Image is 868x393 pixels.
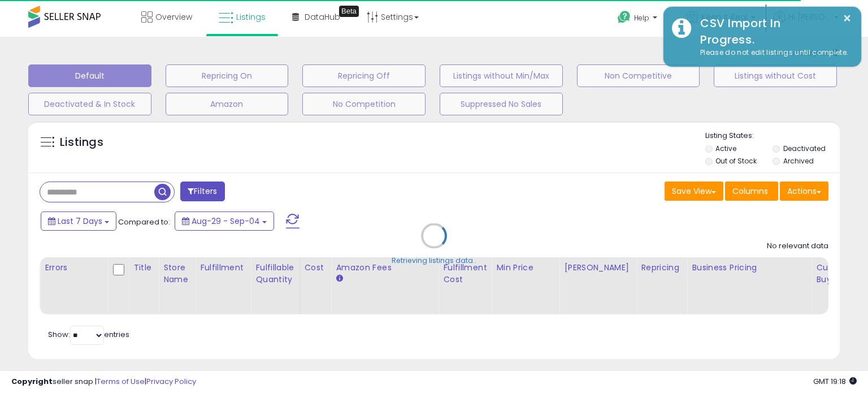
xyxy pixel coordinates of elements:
[28,64,151,87] button: Default
[813,376,857,387] span: 2025-09-12 19:18 GMT
[843,11,852,25] button: ×
[577,64,700,87] button: Non Competitive
[11,376,53,387] strong: Copyright
[305,11,340,23] span: DataHub
[28,93,151,115] button: Deactivated & In Stock
[166,93,289,115] button: Amazon
[236,11,266,23] span: Listings
[11,377,196,387] div: seller snap | |
[392,256,476,266] div: Retrieving listings data..
[97,376,145,387] a: Terms of Use
[302,93,426,115] button: No Competition
[634,13,649,23] span: Help
[617,10,631,24] i: Get Help
[609,2,669,37] a: Help
[166,64,289,87] button: Repricing On
[692,15,853,47] div: CSV Import In Progress.
[440,93,563,115] button: Suppressed No Sales
[440,64,563,87] button: Listings without Min/Max
[714,64,837,87] button: Listings without Cost
[339,6,359,17] div: Tooltip anchor
[155,11,192,23] span: Overview
[692,47,853,58] div: Please do not edit listings until complete.
[146,376,196,387] a: Privacy Policy
[302,64,426,87] button: Repricing Off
